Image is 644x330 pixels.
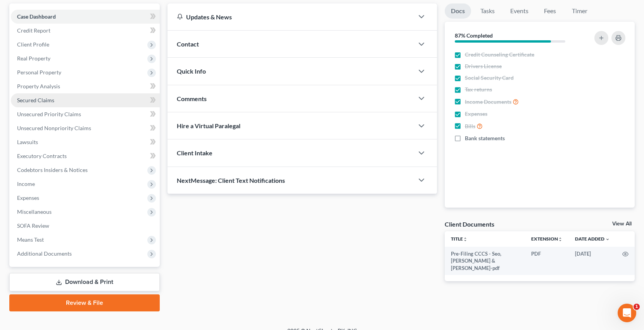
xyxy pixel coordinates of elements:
[634,304,640,310] span: 1
[11,107,160,121] a: Unsecured Priority Claims
[465,110,487,118] span: Expenses
[177,122,240,129] span: Hire a Virtual Paralegal
[177,67,206,75] span: Quick Info
[17,236,44,243] span: Means Test
[17,194,39,201] span: Expenses
[465,51,534,58] span: Credit Counseling Certificate
[17,27,50,34] span: Credit Report
[17,13,56,20] span: Case Dashboard
[11,79,160,93] a: Property Analysis
[177,13,404,21] div: Updates & News
[17,208,52,215] span: Miscellaneous
[17,180,35,187] span: Income
[566,3,594,19] a: Timer
[17,97,54,103] span: Secured Claims
[451,236,468,242] a: Titleunfold_more
[17,111,81,117] span: Unsecured Priority Claims
[455,32,493,39] strong: 87% Completed
[17,250,72,257] span: Additional Documents
[463,237,468,242] i: unfold_more
[618,304,636,322] iframe: Intercom live chat
[474,3,501,19] a: Tasks
[531,236,563,242] a: Extensionunfold_more
[11,149,160,163] a: Executory Contracts
[465,134,505,142] span: Bank statements
[445,220,494,228] div: Client Documents
[11,135,160,149] a: Lawsuits
[538,3,563,19] a: Fees
[465,122,475,130] span: Bills
[465,98,511,106] span: Income Documents
[177,149,212,156] span: Client Intake
[558,237,563,242] i: unfold_more
[525,247,569,275] td: PDF
[504,3,535,19] a: Events
[17,139,38,145] span: Lawsuits
[465,86,492,93] span: Tax returns
[17,153,67,159] span: Executory Contracts
[17,55,50,62] span: Real Property
[465,62,502,70] span: Drivers License
[11,219,160,233] a: SOFA Review
[9,273,160,291] a: Download & Print
[575,236,610,242] a: Date Added expand_more
[17,69,61,76] span: Personal Property
[612,221,632,227] a: View All
[445,247,525,275] td: Pre-Filing CCCS - Seo, [PERSON_NAME] & [PERSON_NAME]-pdf
[17,83,60,89] span: Property Analysis
[465,74,514,82] span: Social Security Card
[17,167,88,173] span: Codebtors Insiders & Notices
[11,24,160,38] a: Credit Report
[9,294,160,311] a: Review & File
[11,121,160,135] a: Unsecured Nonpriority Claims
[605,237,610,242] i: expand_more
[17,125,91,131] span: Unsecured Nonpriority Claims
[177,177,285,184] span: NextMessage: Client Text Notifications
[177,95,207,102] span: Comments
[17,41,49,48] span: Client Profile
[17,222,49,229] span: SOFA Review
[177,40,199,48] span: Contact
[11,10,160,24] a: Case Dashboard
[445,3,471,19] a: Docs
[569,247,616,275] td: [DATE]
[11,93,160,107] a: Secured Claims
